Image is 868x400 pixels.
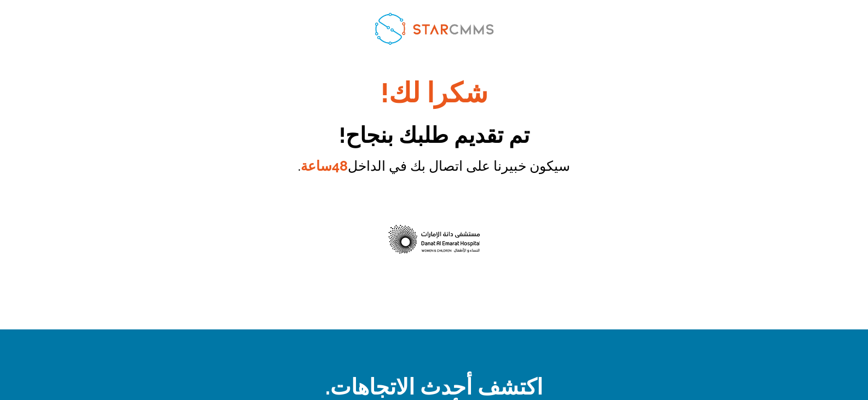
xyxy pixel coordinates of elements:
p: سيكون خبيرنا على اتصال بك في الداخل . [139,158,730,174]
p: تم تقديم طلبك بنجاح! [139,129,730,142]
strong: ساعة [301,158,332,174]
img: hospital (1) [356,204,512,280]
strong: 48 [332,158,348,174]
img: STAR-Logo [369,7,499,50]
h1: شكرا لك! [139,79,730,112]
span: اكتشف أحدث الاتجاهات. [325,374,543,399]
